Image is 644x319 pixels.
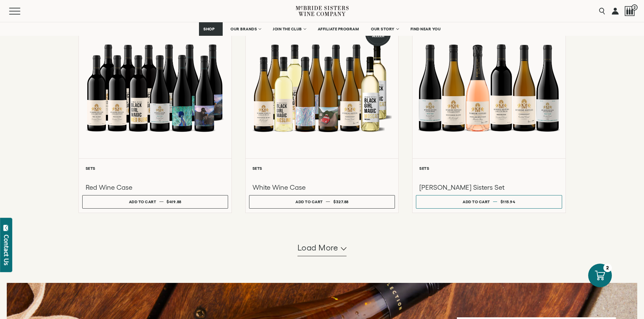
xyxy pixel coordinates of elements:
a: AFFILIATE PROGRAM [313,22,363,36]
a: Best Seller White Wine Case Sets White Wine Case Add to cart $327.88 [245,13,399,213]
button: Mobile Menu Trigger [9,8,34,15]
h6: Sets [419,166,558,170]
div: Add to cart [463,197,490,207]
span: JOIN THE CLUB [273,27,302,31]
div: Contact Us [3,235,10,265]
button: Add to cart $327.88 [249,195,395,209]
div: Add to cart [295,197,323,207]
h3: Red Wine Case [86,183,225,192]
span: 2 [631,4,638,10]
button: Load more [297,240,347,256]
a: FIND NEAR YOU [406,22,445,36]
h6: Sets [252,166,392,170]
span: AFFILIATE PROGRAM [318,27,359,31]
button: Add to cart $419.88 [82,195,228,209]
a: McBride Sisters Set Sets [PERSON_NAME] Sisters Set Add to cart $115.94 [412,13,565,213]
h6: Sets [86,166,225,170]
a: OUR STORY [367,22,403,36]
a: Red Wine Case Sets Red Wine Case Add to cart $419.88 [79,13,232,213]
span: OUR STORY [371,27,395,31]
a: OUR BRANDS [226,22,265,36]
button: Add to cart $115.94 [416,195,562,209]
span: OUR BRANDS [230,27,257,31]
h3: [PERSON_NAME] Sisters Set [419,183,558,192]
a: SHOP [199,22,223,36]
a: JOIN THE CLUB [268,22,310,36]
h3: White Wine Case [252,183,392,192]
span: $419.88 [166,200,181,204]
div: 2 [603,264,612,272]
span: $115.94 [501,200,515,204]
div: Add to cart [129,197,156,207]
span: $327.88 [333,200,349,204]
span: Load more [297,242,338,254]
span: FIND NEAR YOU [410,27,441,31]
span: SHOP [203,27,215,31]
